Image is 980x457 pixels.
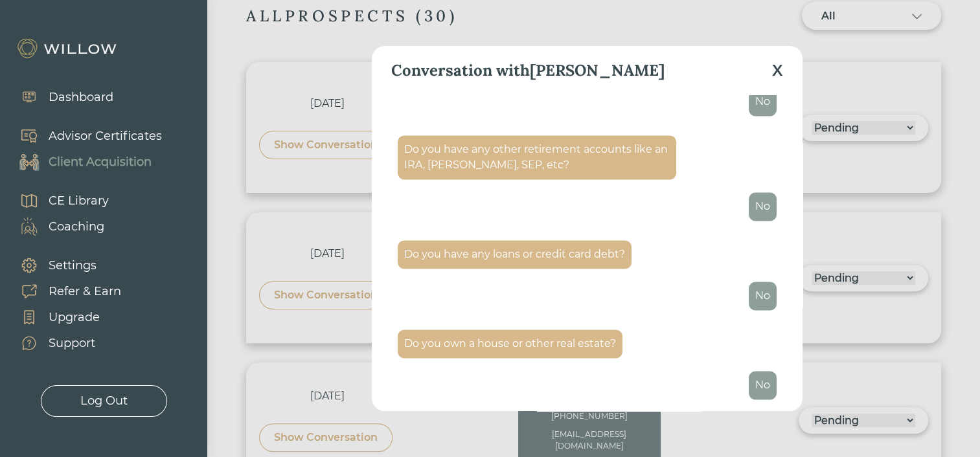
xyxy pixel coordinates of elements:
[49,309,100,326] div: Upgrade
[6,214,109,240] a: Coaching
[49,192,109,210] div: CE Library
[49,153,152,171] div: Client Acquisition
[755,94,770,109] div: No
[16,38,120,59] img: Willow
[755,377,770,393] div: No
[49,335,95,352] div: Support
[49,128,162,145] div: Advisor Certificates
[6,84,113,110] a: Dashboard
[80,392,128,410] div: Log Out
[404,336,616,351] div: Do you own a house or other real estate?
[6,252,121,278] a: Settings
[6,188,109,214] a: CE Library
[49,89,113,106] div: Dashboard
[6,123,162,149] a: Advisor Certificates
[391,59,665,82] div: Conversation with [PERSON_NAME]
[755,199,770,214] div: No
[6,149,162,175] a: Client Acquisition
[404,142,670,173] div: Do you have any other retirement accounts like an IRA, [PERSON_NAME], SEP, etc?
[755,288,770,304] div: No
[404,247,625,262] div: Do you have any loans or credit card debt?
[49,218,104,236] div: Coaching
[6,278,121,304] a: Refer & Earn
[6,304,121,330] a: Upgrade
[49,283,121,300] div: Refer & Earn
[49,257,97,274] div: Settings
[772,59,783,82] div: X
